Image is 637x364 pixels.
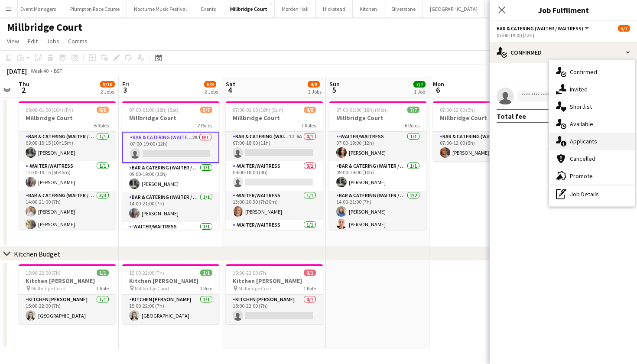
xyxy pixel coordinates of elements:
span: Week 40 [29,68,50,74]
span: Shortlist [570,103,592,110]
app-card-role: Bar & Catering (Waiter / waitress)1/114:00-21:00 (7h)[PERSON_NAME] [122,192,219,222]
span: 9/10 [100,81,115,88]
app-card-role: -Waiter/Waitress0/109:00-18:00 (9h) [226,161,323,191]
button: Plumpton Race Course [63,0,127,17]
h3: Kitchen [PERSON_NAME] [226,277,323,285]
app-card-role: -Waiter/Waitress1/113:00-21:30 (8h30m) [226,220,323,250]
app-job-card: 15:00-22:00 (7h)1/1Kitchen [PERSON_NAME] Millbridge Court1 RoleKitchen [PERSON_NAME]1/115:00-22:0... [122,264,219,324]
h3: Millbridge Court [329,114,426,122]
app-card-role: -Waiter/Waitress1/113:00-20:30 (7h30m)[PERSON_NAME] [226,191,323,220]
span: Edit [28,37,38,45]
span: 6 Roles [405,122,419,129]
span: 8/9 [97,107,109,113]
app-card-role: Kitchen [PERSON_NAME]0/115:00-22:00 (7h) [226,295,323,324]
a: View [3,36,23,47]
app-card-role: Kitchen [PERSON_NAME]1/115:00-22:00 (7h)[GEOGRAPHIC_DATA] [19,295,116,324]
span: 6/8 [204,81,216,88]
span: 1/1 [200,270,212,276]
span: Sat [226,80,235,88]
app-job-card: 07:00-01:00 (18h) (Mon)7/7Millbridge Court6 Roles-Waiter/Waitress1/107:00-19:00 (12h)[PERSON_NAME... [329,101,426,230]
div: 1 Job [414,88,425,95]
h3: Kitchen [PERSON_NAME] [122,277,219,285]
app-job-card: 07:00-01:00 (18h) (Sat)5/7Millbridge Court7 RolesBar & Catering (Waiter / waitress)2A0/107:00-19:... [122,101,219,230]
div: Confirmed [490,42,637,63]
h3: Millbridge Court [433,114,530,122]
span: 7/7 [407,107,419,113]
app-job-card: 15:00-22:00 (7h)1/1Kitchen [PERSON_NAME] Millbridge Court1 RoleKitchen [PERSON_NAME]1/115:00-22:0... [19,264,116,324]
button: [GEOGRAPHIC_DATA] [423,0,485,17]
span: 1/1 [97,270,109,276]
span: 1 Role [200,285,212,292]
app-card-role: -Waiter/Waitress1/107:00-19:00 (12h)[PERSON_NAME] [329,132,426,161]
button: Nocturne Music Festival [127,0,194,17]
span: Mon [433,80,444,88]
a: Comms [65,36,91,47]
a: Jobs [43,36,63,47]
span: Cancelled [570,155,595,162]
span: 15:00-22:00 (7h) [233,270,268,276]
button: Millbridge Court [223,0,275,17]
span: 5 [328,85,340,95]
div: [DATE] [7,67,27,75]
span: Available [570,120,593,128]
app-card-role: -Waiter/Waitress1/1 [122,222,219,251]
span: 6 [432,85,444,95]
span: Invited [570,85,588,93]
app-card-role: Bar & Catering (Waiter / waitress)2A0/107:00-19:00 (12h) [122,132,219,163]
app-card-role: Bar & Catering (Waiter / waitress)3/314:00-21:00 (7h)[PERSON_NAME][PERSON_NAME] [19,191,116,245]
app-job-card: 07:00-01:00 (18h) (Sun)4/8Millbridge Court7 RolesBar & Catering (Waiter / waitress)1I6A0/107:00-1... [226,101,323,230]
app-card-role: Bar & Catering (Waiter / waitress)1/107:00-12:00 (5h)[PERSON_NAME] [433,132,530,161]
div: 2 Jobs [101,88,114,95]
app-job-card: 07:00-12:00 (5h)1/1Millbridge Court1 RoleBar & Catering (Waiter / waitress)1/107:00-12:00 (5h)[PE... [433,101,530,161]
h3: Job Fulfilment [490,4,637,16]
span: 3 [121,85,129,95]
a: Edit [24,36,41,47]
div: Total fee [497,112,526,120]
app-card-role: Bar & Catering (Waiter / waitress)2/214:00-21:00 (7h)[PERSON_NAME][PERSON_NAME] [329,191,426,233]
span: Millbridge Court [31,285,66,292]
div: BST [54,68,62,74]
span: 5/7 [200,107,212,113]
span: Applicants [570,137,597,145]
app-job-card: 15:00-22:00 (7h)0/1Kitchen [PERSON_NAME] Millbridge Court1 RoleKitchen [PERSON_NAME]0/115:00-22:0... [226,264,323,324]
app-card-role: Bar & Catering (Waiter / waitress)1I6A0/107:00-18:00 (11h) [226,132,323,161]
span: 1 Role [96,285,109,292]
span: 09:00-01:00 (16h) (Fri) [26,107,73,113]
span: Confirmed [570,68,597,76]
span: 6 Roles [94,122,109,129]
span: Millbridge Court [135,285,169,292]
app-card-role: Kitchen [PERSON_NAME]1/115:00-22:00 (7h)[GEOGRAPHIC_DATA] [122,295,219,324]
span: 7 Roles [198,122,212,129]
button: Morden Hall [275,0,316,17]
button: Event Managers [13,0,63,17]
app-card-role: Bar & Catering (Waiter / waitress)1/109:00-19:00 (10h)[PERSON_NAME] [329,161,426,191]
span: Fri [122,80,129,88]
span: Millbridge Court [238,285,273,292]
app-card-role: Bar & Catering (Waiter / waitress)1/109:00-19:00 (10h)[PERSON_NAME] [122,163,219,192]
span: Bar & Catering (Waiter / waitress) [497,25,583,32]
button: Events [194,0,223,17]
span: 07:00-12:00 (5h) [440,107,475,113]
button: Hickstead [316,0,353,17]
div: Job Details [549,185,635,203]
h3: Kitchen [PERSON_NAME] [19,277,116,285]
span: Thu [19,80,29,88]
span: 0/1 [304,270,316,276]
h3: Millbridge Court [226,114,323,122]
app-job-card: 09:00-01:00 (16h) (Fri)8/9Millbridge Court6 RolesBar & Catering (Waiter / waitress)1/109:00-19:15... [19,101,116,230]
span: 15:00-22:00 (7h) [26,270,61,276]
span: 4/9 [308,81,320,88]
span: 4/8 [304,107,316,113]
h3: Millbridge Court [19,114,116,122]
span: 15:00-22:00 (7h) [129,270,164,276]
span: 07:00-01:00 (18h) (Sat) [129,107,179,113]
h1: Millbridge Court [7,21,82,34]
